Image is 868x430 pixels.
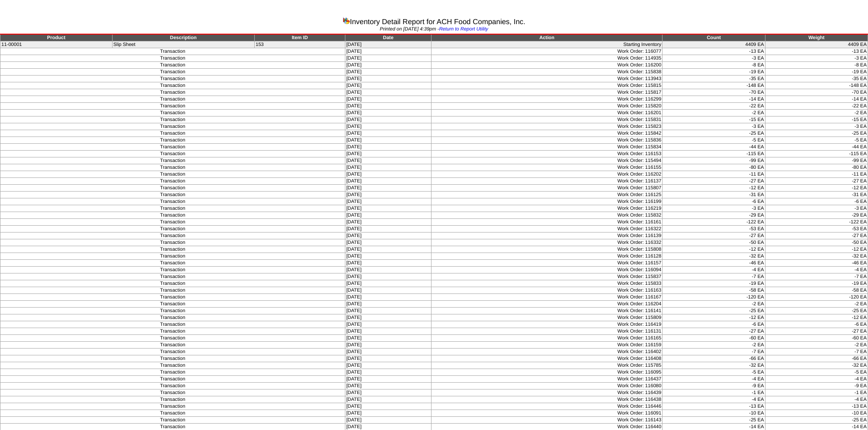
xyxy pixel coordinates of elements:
[0,239,345,246] td: Transaction
[431,130,663,137] td: Work Order: 115842
[0,69,345,76] td: Transaction
[765,48,868,55] td: -13 EA
[663,192,765,198] td: -31 EA
[765,308,868,314] td: -25 EA
[431,335,663,342] td: Work Order: 116165
[765,362,868,369] td: -32 EA
[663,103,765,110] td: -22 EA
[663,383,765,390] td: -9 EA
[765,185,868,192] td: -12 EA
[431,390,663,396] td: Work Order: 116439
[0,219,345,226] td: Transaction
[345,267,431,273] td: [DATE]
[431,396,663,403] td: Work Order: 116438
[254,34,345,41] td: Item ID
[431,116,663,123] td: Work Order: 115831
[663,48,765,55] td: -13 EA
[765,123,868,130] td: -3 EA
[0,130,345,137] td: Transaction
[431,369,663,376] td: Work Order: 116095
[765,192,868,198] td: -31 EA
[765,151,868,157] td: -115 EA
[345,280,431,287] td: [DATE]
[765,164,868,171] td: -80 EA
[345,130,431,137] td: [DATE]
[345,192,431,198] td: [DATE]
[431,287,663,294] td: Work Order: 116163
[0,34,113,41] td: Product
[345,123,431,130] td: [DATE]
[765,321,868,328] td: -6 EA
[765,137,868,144] td: -5 EA
[431,41,663,48] td: Starting Inventory
[0,96,345,103] td: Transaction
[345,273,431,280] td: [DATE]
[765,34,868,41] td: Weight
[0,89,345,96] td: Transaction
[112,34,254,41] td: Description
[345,355,431,362] td: [DATE]
[0,137,345,144] td: Transaction
[0,151,345,157] td: Transaction
[765,41,868,48] td: 4409 EA
[765,376,868,383] td: -4 EA
[431,157,663,164] td: Work Order: 115494
[0,233,345,239] td: Transaction
[254,41,345,48] td: 153
[431,260,663,267] td: Work Order: 116157
[765,314,868,321] td: -12 EA
[431,62,663,69] td: Work Order: 116200
[345,376,431,383] td: [DATE]
[345,103,431,110] td: [DATE]
[663,287,765,294] td: -58 EA
[345,178,431,185] td: [DATE]
[765,178,868,185] td: -27 EA
[345,410,431,417] td: [DATE]
[345,62,431,69] td: [DATE]
[431,205,663,212] td: Work Order: 116219
[663,280,765,287] td: -19 EA
[663,62,765,69] td: -8 EA
[0,41,113,48] td: 11-00001
[431,321,663,328] td: Work Order: 116419
[765,69,868,76] td: -19 EA
[663,321,765,328] td: -6 EA
[663,185,765,192] td: -12 EA
[663,355,765,362] td: -66 EA
[765,144,868,151] td: -44 EA
[0,369,345,376] td: Transaction
[345,342,431,349] td: [DATE]
[765,280,868,287] td: -19 EA
[345,137,431,144] td: [DATE]
[663,123,765,130] td: -3 EA
[431,233,663,239] td: Work Order: 116139
[431,246,663,253] td: Work Order: 115808
[663,294,765,301] td: -120 EA
[431,314,663,321] td: Work Order: 115809
[431,362,663,369] td: Work Order: 115785
[431,89,663,96] td: Work Order: 115817
[765,417,868,424] td: -25 EA
[663,164,765,171] td: -80 EA
[345,362,431,369] td: [DATE]
[663,376,765,383] td: -4 EA
[765,335,868,342] td: -60 EA
[765,273,868,280] td: -7 EA
[345,76,431,82] td: [DATE]
[663,362,765,369] td: -32 EA
[0,383,345,390] td: Transaction
[431,137,663,144] td: Work Order: 115836
[0,328,345,335] td: Transaction
[663,308,765,314] td: -25 EA
[345,260,431,267] td: [DATE]
[431,308,663,314] td: Work Order: 116141
[0,178,345,185] td: Transaction
[345,55,431,62] td: [DATE]
[0,308,345,314] td: Transaction
[663,314,765,321] td: -12 EA
[0,390,345,396] td: Transaction
[431,96,663,103] td: Work Order: 116299
[765,96,868,103] td: -14 EA
[663,89,765,96] td: -70 EA
[765,355,868,362] td: -66 EA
